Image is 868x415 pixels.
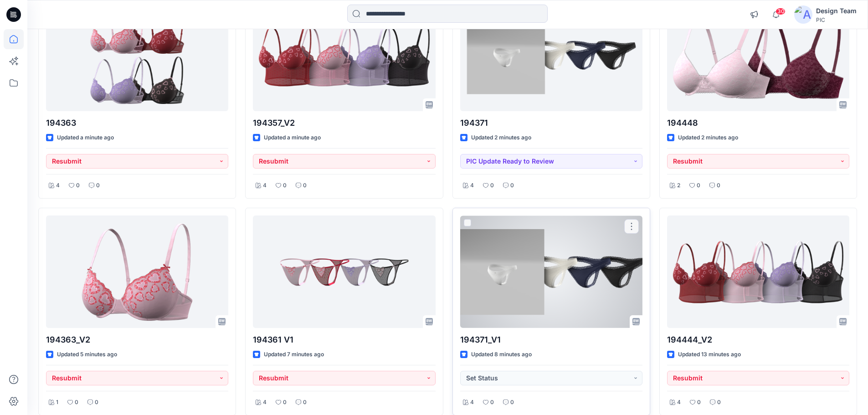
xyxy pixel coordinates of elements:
[697,181,700,190] p: 0
[57,133,114,143] p: Updated a minute ago
[717,181,720,190] p: 0
[96,181,100,190] p: 0
[75,398,78,407] p: 0
[794,5,812,24] img: avatar
[263,181,267,190] p: 4
[490,398,494,407] p: 0
[263,398,267,407] p: 4
[46,333,228,346] p: 194363_V2
[471,350,532,359] p: Updated 8 minutes ago
[253,117,435,129] p: 194357_V2
[76,181,80,190] p: 0
[510,398,514,407] p: 0
[717,398,721,407] p: 0
[57,350,117,359] p: Updated 5 minutes ago
[667,333,849,346] p: 194444_V2
[490,181,494,190] p: 0
[776,8,786,15] span: 30
[816,16,857,23] div: PIC
[678,350,741,359] p: Updated 13 minutes ago
[95,398,98,407] p: 0
[678,133,738,143] p: Updated 2 minutes ago
[510,181,514,190] p: 0
[697,398,701,407] p: 0
[46,215,228,328] a: 194363_V2
[470,181,474,190] p: 4
[283,181,287,190] p: 0
[264,133,321,143] p: Updated a minute ago
[677,398,681,407] p: 4
[46,117,228,129] p: 194363
[460,333,642,346] p: 194371_V1
[470,398,474,407] p: 4
[677,181,680,190] p: 2
[56,398,58,407] p: 1
[283,398,287,407] p: 0
[303,398,307,407] p: 0
[667,117,849,129] p: 194448
[667,215,849,328] a: 194444_V2
[56,181,60,190] p: 4
[816,5,857,16] div: Design Team
[264,350,324,359] p: Updated 7 minutes ago
[303,181,307,190] p: 0
[460,215,642,328] a: 194371_V1
[253,215,435,328] a: 194361 V1
[253,333,435,346] p: 194361 V1
[460,117,642,129] p: 194371
[471,133,531,143] p: Updated 2 minutes ago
